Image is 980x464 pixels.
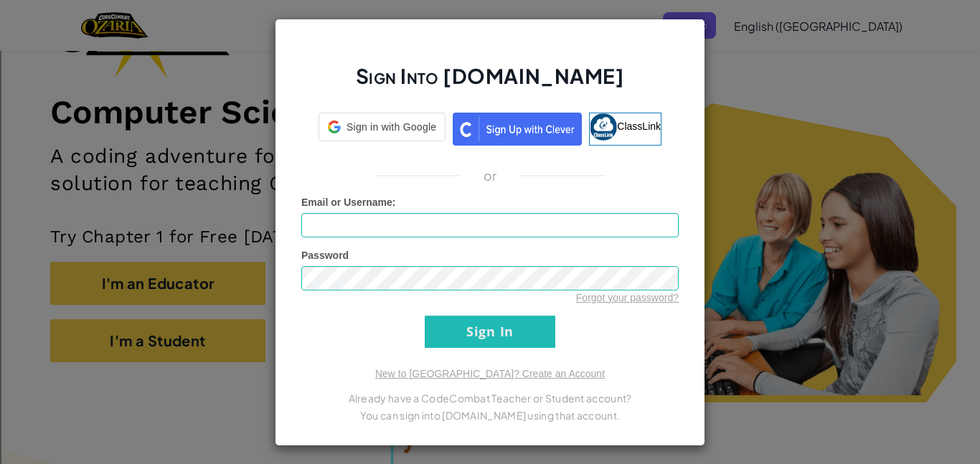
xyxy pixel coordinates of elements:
div: Move To ... [6,96,974,109]
a: Sign in with Google [319,113,446,146]
input: Sign In [425,316,555,348]
a: Forgot your password? [576,292,679,303]
div: Rename [6,83,974,96]
div: Options [6,57,974,70]
div: Delete [6,44,974,57]
span: ClassLink [617,120,661,131]
div: Sign out [6,70,974,83]
p: or [484,167,497,184]
div: Sort New > Old [6,19,974,32]
div: Sort A > Z [6,6,974,19]
a: New to [GEOGRAPHIC_DATA]? Create an Account [375,368,605,379]
p: Already have a CodeCombat Teacher or Student account? [301,389,679,407]
div: Sign in with Google [319,113,446,141]
span: Password [301,250,349,261]
span: Sign in with Google [347,120,436,134]
span: Email or Username [301,197,392,208]
div: Move To ... [6,32,974,44]
h2: Sign Into [DOMAIN_NAME] [301,62,679,104]
label: : [301,195,396,209]
img: clever_sso_button@2x.png [453,113,582,146]
img: classlink-logo-small.png [590,113,617,141]
p: You can sign into [DOMAIN_NAME] using that account. [301,407,679,424]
